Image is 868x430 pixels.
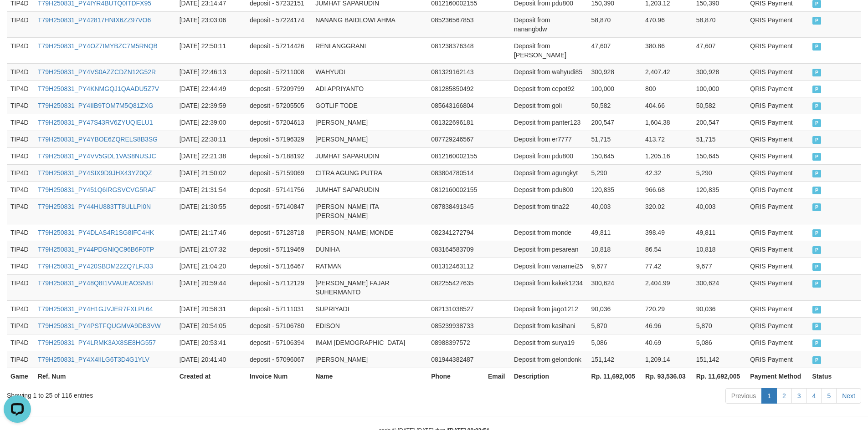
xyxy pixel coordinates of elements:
td: 40.69 [642,334,693,351]
td: Deposit from jago1212 [510,300,588,317]
td: QRIS Payment [746,37,808,63]
a: 1 [761,388,777,404]
a: T79H250831_PY4PSTFQUGMVA9DB3VW [38,322,161,329]
td: DUNIHA [312,241,427,258]
td: Deposit from kasihani [510,317,588,334]
span: PAID [812,69,822,76]
a: Previous [725,388,762,404]
span: PAID [812,306,822,314]
td: deposit - 57106394 [246,334,312,351]
a: T79H250831_PY4IIB9TOM7M5Q81ZXG [38,102,153,109]
td: 082255427635 [427,274,484,300]
td: 300,928 [588,63,642,80]
a: T79H250831_PY4X4IILG6T3D4G1YLV [38,356,149,363]
td: 150,645 [693,147,747,164]
td: Deposit from panter123 [510,114,588,131]
td: Deposit from surya19 [510,334,588,351]
td: 5,086 [693,334,747,351]
td: Deposit from [PERSON_NAME] [510,37,588,63]
td: [DATE] 22:44:49 [176,80,246,97]
td: 100,000 [588,80,642,97]
td: QRIS Payment [746,181,808,198]
td: QRIS Payment [746,164,808,181]
td: [PERSON_NAME] [312,131,427,147]
button: Open LiveChat chat widget [4,4,31,31]
td: deposit - 57106780 [246,317,312,334]
span: PAID [812,356,822,364]
td: deposit - 57141756 [246,181,312,198]
a: T79H250831_PY4H1GJVJER7FXLPL64 [38,305,153,313]
td: CITRA AGUNG PUTRA [312,164,427,181]
span: PAID [812,170,822,177]
td: 50,582 [588,97,642,114]
span: PAID [812,187,822,194]
td: deposit - 57205505 [246,97,312,114]
td: deposit - 57119469 [246,241,312,258]
td: 51,715 [588,131,642,147]
a: T79H250831_PY451Q6IRGSVCVG5RAF [38,186,156,193]
td: 5,870 [588,317,642,334]
td: 100,000 [693,80,747,97]
td: Deposit from agungkyt [510,164,588,181]
td: 200,547 [693,114,747,131]
td: deposit - 57214426 [246,37,312,63]
td: Deposit from pdu800 [510,147,588,164]
td: QRIS Payment [746,114,808,131]
td: 90,036 [588,300,642,317]
td: TIP4D [7,11,34,37]
td: 300,928 [693,63,747,80]
td: 120,835 [693,181,747,198]
td: Deposit from pdu800 [510,181,588,198]
th: Payment Method [746,368,808,384]
td: QRIS Payment [746,63,808,80]
td: 1,604.38 [642,114,693,131]
td: deposit - 57128718 [246,224,312,241]
td: Deposit from er7777 [510,131,588,147]
span: PAID [812,119,822,127]
td: 081944382487 [427,351,484,368]
td: [PERSON_NAME] [312,351,427,368]
td: NANANG BAIDLOWI AHMA [312,11,427,37]
td: QRIS Payment [746,241,808,258]
td: TIP4D [7,274,34,300]
td: IMAM [DEMOGRAPHIC_DATA] [312,334,427,351]
span: PAID [812,280,822,288]
td: 58,870 [588,11,642,37]
td: TIP4D [7,147,34,164]
td: QRIS Payment [746,198,808,224]
td: 40,003 [693,198,747,224]
a: T79H250831_PY4VS0AZZCDZN12G52R [38,68,156,76]
td: Deposit from cepot92 [510,80,588,97]
td: RENI ANGGRANI [312,37,427,63]
td: 150,645 [588,147,642,164]
a: T79H250831_PY44HU883TT8ULLPI0N [38,203,151,210]
td: 087838491345 [427,198,484,224]
td: TIP4D [7,241,34,258]
td: Deposit from tina22 [510,198,588,224]
td: TIP4D [7,334,34,351]
td: 50,582 [693,97,747,114]
td: 2,404.99 [642,274,693,300]
td: [DATE] 21:31:54 [176,181,246,198]
td: TIP4D [7,37,34,63]
td: QRIS Payment [746,131,808,147]
td: 085643166804 [427,97,484,114]
span: PAID [812,153,822,161]
td: 90,036 [693,300,747,317]
td: 0812160002155 [427,181,484,198]
td: TIP4D [7,164,34,181]
td: 49,811 [693,224,747,241]
td: 2,407.42 [642,63,693,80]
td: [DATE] 20:53:41 [176,334,246,351]
th: Created at [176,368,246,384]
span: PAID [812,203,822,211]
th: Email [484,368,510,384]
a: T79H250831_PY47S43RV6ZYUQIELU1 [38,119,153,126]
td: [PERSON_NAME] ITA [PERSON_NAME] [312,198,427,224]
a: 2 [776,388,792,404]
span: PAID [812,86,822,93]
td: JUMHAT SAPARUDIN [312,147,427,164]
td: QRIS Payment [746,11,808,37]
td: deposit - 57112129 [246,274,312,300]
td: Deposit from vanamei25 [510,258,588,274]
